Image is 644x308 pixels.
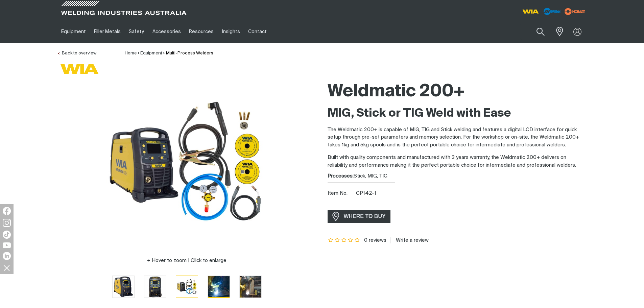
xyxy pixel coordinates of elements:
[185,20,218,43] a: Resources
[3,231,11,239] img: TikTok
[144,276,166,298] button: Go to slide 2
[125,20,148,43] a: Safety
[125,50,213,57] nav: Breadcrumb
[328,81,587,103] h1: Weldmatic 200+
[364,238,386,243] span: 0 reviews
[176,276,198,297] img: Weldmatic 200+
[57,20,90,43] a: Equipment
[529,24,552,40] button: Search products
[218,20,244,43] a: Insights
[166,51,213,55] a: Multi-Process Welders
[140,51,162,55] a: Equipment
[328,238,361,243] span: Rating: {0}
[339,211,390,222] span: WHERE TO BUY
[57,20,455,43] nav: Main
[563,6,587,17] img: miller
[143,257,231,265] button: Hover to zoom | Click to enlarge
[356,191,376,196] span: CP142-1
[113,276,134,298] img: Weldmatic 200+
[328,173,354,179] strong: Processes:
[102,77,271,246] img: Weldmatic 200+
[3,242,11,248] img: YouTube
[328,210,391,222] a: WHERE TO BUY
[520,24,552,40] input: Product name or item number...
[57,51,96,55] a: Back to overview
[3,207,11,215] img: Facebook
[3,252,11,260] img: LinkedIn
[3,219,11,227] img: Instagram
[176,276,198,298] button: Go to slide 3
[244,20,271,43] a: Contact
[328,172,587,180] div: Stick, MIG, TIG
[208,276,230,298] img: Weldmatic 200+
[90,20,125,43] a: Filler Metals
[328,106,587,121] h2: MIG, Stick or TIG Weld with Ease
[208,276,230,298] button: Go to slide 4
[390,237,429,243] a: Write a review
[328,126,587,149] p: The Weldmatic 200+ is capable of MIG, TIG and Stick welding and features a digital LCD interface ...
[239,276,262,298] button: Go to slide 5
[328,154,587,169] p: Built with quality components and manufactured with 3 years warranty, the Weldmatic 200+ delivers...
[148,20,185,43] a: Accessories
[1,262,13,274] img: hide socials
[328,190,355,197] span: Item No.
[112,276,135,298] button: Go to slide 1
[240,276,261,298] img: Weldmatic 200+
[144,276,166,298] img: Weldmatic 200+
[125,51,137,55] a: Home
